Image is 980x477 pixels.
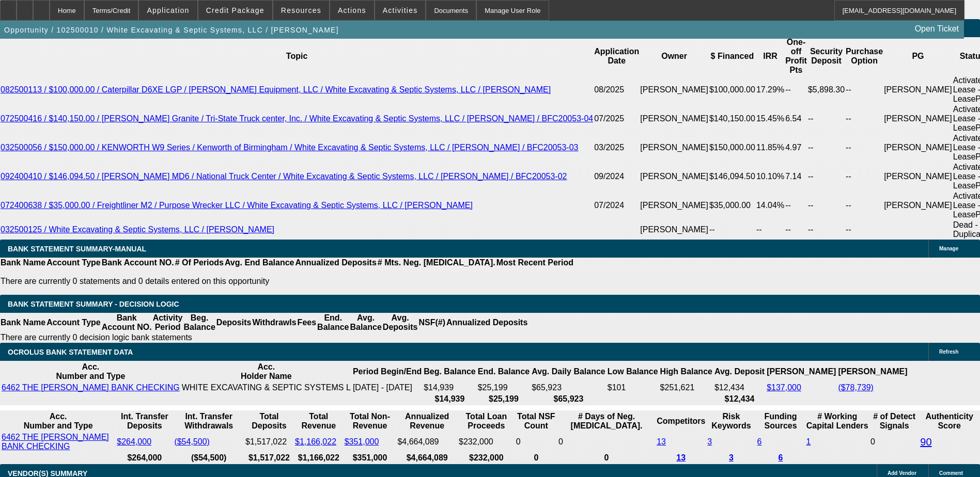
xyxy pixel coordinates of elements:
[117,437,151,446] a: $264,000
[245,432,293,452] td: $1,517,022
[709,191,756,220] td: $35,000.00
[657,437,666,446] a: 13
[397,411,457,431] th: Annualized Revenue
[845,104,883,133] td: --
[883,191,953,220] td: [PERSON_NAME]
[756,162,785,191] td: 10.10%
[531,383,606,393] td: $65,923
[1,85,551,94] a: 082500113 / $100,000.00 / Caterpillar D6XE LGP / [PERSON_NAME] Equipment, LLC / White Excavating ...
[870,432,919,452] td: 0
[883,162,953,191] td: [PERSON_NAME]
[338,6,366,14] span: Actions
[516,411,557,431] th: Sum of the Total NSF Count and Total Overdraft Fee Count from Ocrolus
[837,362,908,381] th: [PERSON_NAME]
[344,411,396,431] th: Total Non-Revenue
[756,75,785,104] td: 17.29%
[345,437,379,446] a: $351,000
[714,362,765,381] th: Avg. Deposit
[252,313,297,332] th: Withdrawls
[757,437,762,446] a: 6
[709,104,756,133] td: $140,150.00
[183,313,215,332] th: Beg. Balance
[516,453,557,463] th: 0
[883,104,953,133] td: [PERSON_NAME]
[101,313,152,332] th: Bank Account NO.
[46,258,101,268] th: Account Type
[607,362,659,381] th: Low Balance
[397,453,457,463] th: $4,664,089
[147,6,189,14] span: Application
[920,411,979,431] th: Authenticity Score
[477,362,530,381] th: End. Balance
[46,313,101,332] th: Account Type
[8,245,146,253] span: BANK STATEMENT SUMMARY-MANUAL
[423,394,476,404] th: $14,939
[709,162,756,191] td: $146,094.50
[516,432,557,452] td: 0
[640,133,709,162] td: [PERSON_NAME]
[939,349,958,355] span: Refresh
[845,75,883,104] td: --
[1,362,180,381] th: Acc. Number and Type
[709,75,756,104] td: $100,000.00
[294,411,343,431] th: Total Revenue
[216,313,252,332] th: Deposits
[458,453,515,463] th: $232,000
[807,133,845,162] td: --
[1,277,573,286] p: There are currently 0 statements and 0 details entered on this opportunity
[245,411,293,431] th: Total Deposits
[785,162,807,191] td: 7.14
[352,383,422,393] td: [DATE] - [DATE]
[756,191,785,220] td: 14.04%
[273,1,329,20] button: Resources
[807,75,845,104] td: $5,898.30
[766,362,836,381] th: [PERSON_NAME]
[245,453,293,463] th: $1,517,022
[807,104,845,133] td: --
[640,162,709,191] td: [PERSON_NAME]
[594,133,640,162] td: 03/2025
[397,437,457,447] div: $4,664,089
[594,104,640,133] td: 07/2025
[4,26,339,34] span: Opportunity / 102500010 / White Excavating & Septic Systems, LLC / [PERSON_NAME]
[607,383,659,393] td: $101
[174,411,244,431] th: Int. Transfer Withdrawals
[317,313,349,332] th: End. Balance
[807,220,845,240] td: --
[423,383,476,393] td: $14,939
[295,437,336,446] a: $1,166,022
[911,20,963,38] a: Open Ticket
[785,75,807,104] td: --
[640,104,709,133] td: [PERSON_NAME]
[779,453,783,462] a: 6
[660,383,713,393] td: $251,621
[883,37,953,75] th: PG
[181,362,351,381] th: Acc. Holder Name
[707,411,755,431] th: Risk Keywords
[594,75,640,104] td: 08/2025
[558,432,655,452] td: 0
[1,143,578,152] a: 032500056 / $150,000.00 / KENWORTH W9 Series / Kenworth of Birmingham / White Excavating & Septic...
[383,6,418,14] span: Activities
[344,453,396,463] th: $351,000
[2,383,180,392] a: 6462 THE [PERSON_NAME] BANK CHECKING
[349,313,382,332] th: Avg. Balance
[888,470,916,476] span: Add Vendor
[1,201,473,210] a: 072400638 / $35,000.00 / Freightliner M2 / Purpose Wrecker LLC / White Excavating & Septic System...
[729,453,734,462] a: 3
[838,383,874,392] a: ($78,739)
[297,313,317,332] th: Fees
[377,258,496,268] th: # Mts. Neg. [MEDICAL_DATA].
[418,313,446,332] th: NSF(#)
[640,191,709,220] td: [PERSON_NAME]
[558,453,655,463] th: 0
[870,411,919,431] th: # of Detect Signals
[756,104,785,133] td: 15.45%
[714,394,765,404] th: $12,434
[709,37,756,75] th: $ Financed
[281,6,321,14] span: Resources
[423,362,476,381] th: Beg. Balance
[101,258,175,268] th: Bank Account NO.
[709,220,756,240] td: --
[1,411,115,431] th: Acc. Number and Type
